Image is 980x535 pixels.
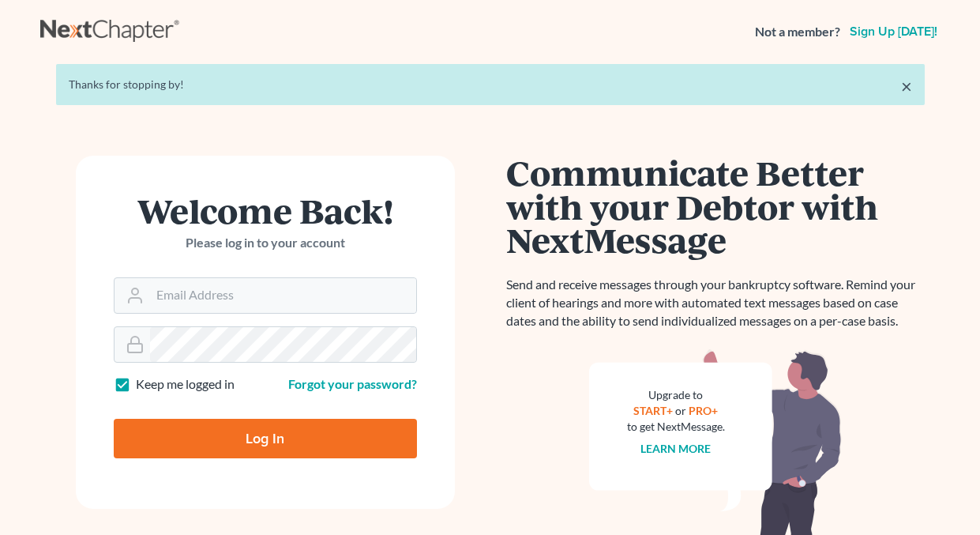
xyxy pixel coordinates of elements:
div: Upgrade to [627,387,725,403]
a: PRO+ [689,404,718,417]
input: Email Address [150,278,416,313]
span: or [675,404,686,417]
a: START+ [633,404,673,417]
p: Send and receive messages through your bankruptcy software. Remind your client of hearings and mo... [506,276,925,330]
a: Sign up [DATE]! [847,25,941,38]
a: × [901,77,912,96]
label: Keep me logged in [136,375,235,394]
h1: Communicate Better with your Debtor with NextMessage [506,156,925,257]
strong: Not a member? [755,23,840,41]
a: Forgot your password? [288,376,417,391]
p: Please log in to your account [114,234,417,252]
h1: Welcome Back! [114,194,417,228]
input: Log In [114,419,417,458]
div: to get NextMessage. [627,419,725,435]
div: Thanks for stopping by! [69,77,912,92]
a: Learn more [640,442,711,455]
